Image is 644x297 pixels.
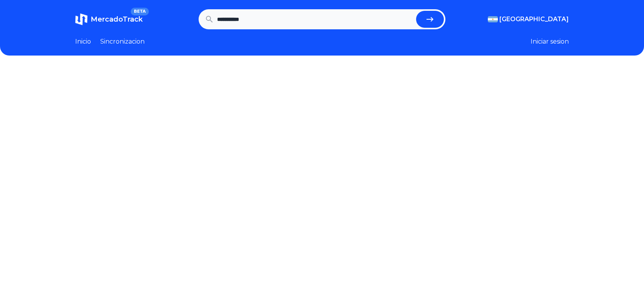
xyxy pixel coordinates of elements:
a: MercadoTrackBETA [75,13,143,25]
a: Sincronizacion [100,37,145,46]
img: MercadoTrack [75,13,88,25]
button: Iniciar sesion [531,37,569,46]
a: Inicio [75,37,91,46]
img: Argentina [488,16,498,22]
button: [GEOGRAPHIC_DATA] [488,15,569,24]
span: MercadoTrack [91,15,143,24]
span: [GEOGRAPHIC_DATA] [499,15,569,24]
span: BETA [131,8,149,15]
